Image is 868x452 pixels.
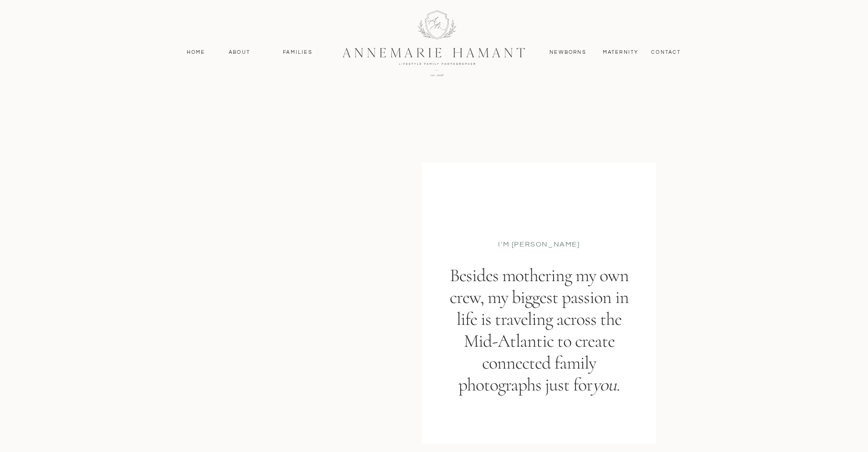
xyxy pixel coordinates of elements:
[603,48,638,56] a: MAternity
[498,239,580,248] p: I'M [PERSON_NAME]
[183,48,210,56] a: Home
[226,48,253,56] a: About
[592,374,616,395] i: you
[277,48,318,56] a: Families
[449,264,630,444] h1: Besides mothering my own crew, my biggest passion in life is traveling across the Mid-Atlantic to...
[546,48,590,56] a: Newborns
[647,48,686,56] a: contact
